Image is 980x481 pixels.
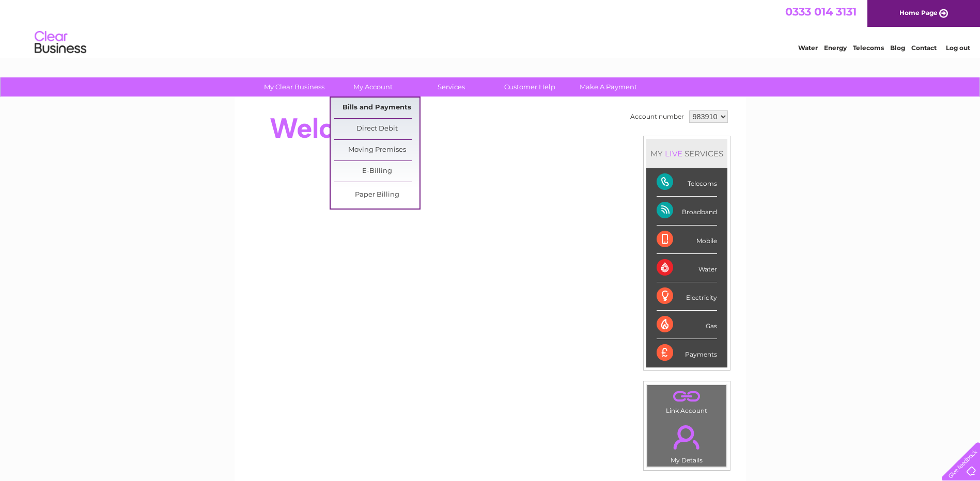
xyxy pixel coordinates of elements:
[657,168,717,197] div: Telecoms
[657,282,717,311] div: Electricity
[657,226,717,254] div: Mobile
[409,77,494,97] a: Services
[785,5,857,18] a: 0333 014 3131
[650,388,724,406] a: .
[34,27,87,58] img: logo.png
[946,44,970,52] a: Log out
[647,384,727,417] td: Link Account
[334,185,419,205] a: Paper Billing
[853,44,884,52] a: Telecoms
[650,419,724,455] a: .
[334,140,419,161] a: Moving Premises
[487,77,572,97] a: Customer Help
[657,311,717,339] div: Gas
[334,98,419,118] a: Bills and Payments
[657,254,717,282] div: Water
[657,197,717,225] div: Broadband
[663,149,685,158] div: LIVE
[911,44,937,52] a: Contact
[334,161,419,182] a: E-Billing
[824,44,847,52] a: Energy
[246,6,735,50] div: Clear Business is a trading name of Verastar Limited (registered in [GEOGRAPHIC_DATA] No. 3667643...
[657,339,717,367] div: Payments
[647,416,727,467] td: My Details
[334,119,419,139] a: Direct Debit
[566,77,651,97] a: Make A Payment
[628,108,687,125] td: Account number
[330,77,415,97] a: My Account
[252,77,337,97] a: My Clear Business
[646,139,727,168] div: MY SERVICES
[890,44,905,52] a: Blog
[798,44,818,52] a: Water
